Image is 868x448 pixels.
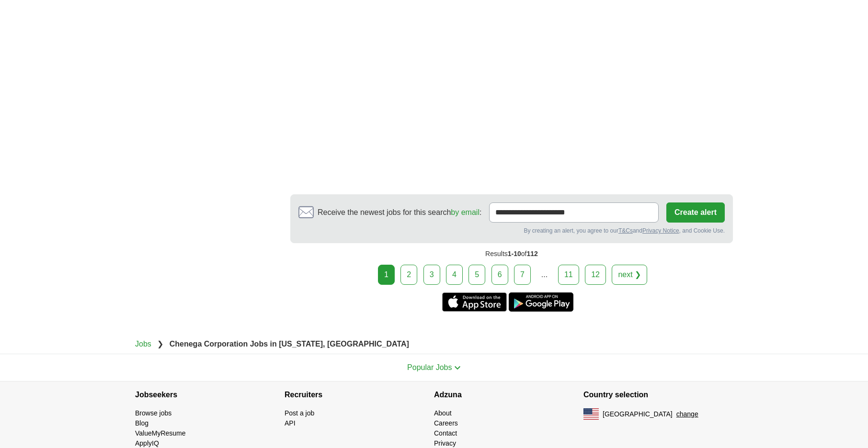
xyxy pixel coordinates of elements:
[527,250,538,258] span: 112
[558,265,579,285] a: 11
[468,265,485,285] a: 5
[666,202,725,223] button: Create alert
[434,439,456,447] a: Privacy
[509,292,573,312] a: Get the Android app
[290,243,733,265] div: Results of
[583,381,733,408] h4: Country selection
[446,265,463,285] a: 4
[642,227,679,234] a: Privacy Notice
[535,265,554,284] div: ...
[285,419,296,427] a: API
[135,439,159,447] a: ApplyIQ
[378,265,395,285] div: 1
[135,340,151,348] a: Jobs
[585,265,606,285] a: 12
[135,419,148,427] a: Blog
[676,409,698,419] button: change
[400,265,417,285] a: 2
[423,265,440,285] a: 3
[454,366,461,370] img: toggle icon
[491,265,508,285] a: 6
[434,409,452,417] a: About
[508,250,521,258] span: 1-10
[318,207,481,218] span: Receive the newest jobs for this search :
[434,419,458,427] a: Careers
[157,340,163,348] span: ❯
[298,226,725,235] div: By creating an alert, you agree to our and , and Cookie Use.
[135,409,171,417] a: Browse jobs
[618,227,633,234] a: T&Cs
[135,429,186,437] a: ValueMyResume
[285,409,314,417] a: Post a job
[514,265,531,285] a: 7
[603,409,673,419] span: [GEOGRAPHIC_DATA]
[612,265,647,285] a: next ❯
[451,208,480,216] a: by email
[434,429,457,437] a: Contact
[442,292,507,312] a: Get the iPhone app
[583,408,599,420] img: US flag
[407,363,452,371] span: Popular Jobs
[170,340,409,348] strong: Chenega Corporation Jobs in [US_STATE], [GEOGRAPHIC_DATA]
